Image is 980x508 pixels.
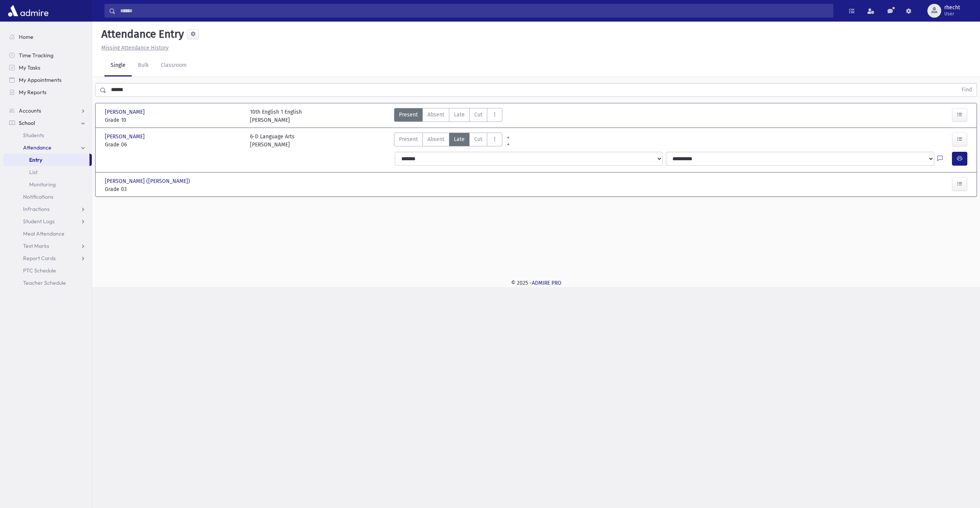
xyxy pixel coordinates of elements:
[394,133,502,149] div: AttTypes
[944,11,960,17] span: User
[23,144,51,151] span: Attendance
[3,227,92,240] a: Meal Attendance
[3,129,92,141] a: Students
[474,135,482,143] span: Cut
[427,135,444,143] span: Absent
[3,86,92,98] a: My Reports
[532,280,561,286] a: ADMIRE PRO
[3,166,92,178] a: List
[23,206,50,212] span: Infractions
[3,277,92,289] a: Teacher Schedule
[19,33,33,40] span: Home
[3,240,92,252] a: Test Marks
[3,203,92,215] a: Infractions
[23,193,53,200] span: Notifications
[105,185,242,193] span: Grade 03
[19,120,35,126] span: School
[474,111,482,119] span: Cut
[23,267,56,274] span: PTC Schedule
[6,3,50,18] img: AdmirePro
[19,89,46,96] span: My Reports
[3,141,92,154] a: Attendance
[101,45,169,51] u: Missing Attendance History
[3,215,92,227] a: Student Logs
[29,169,38,176] span: List
[105,108,146,116] span: [PERSON_NAME]
[3,74,92,86] a: My Appointments
[23,279,66,286] span: Teacher Schedule
[116,4,833,18] input: Search
[3,117,92,129] a: School
[3,61,92,74] a: My Tasks
[105,177,192,185] span: [PERSON_NAME] ([PERSON_NAME])
[23,242,49,249] span: Test Marks
[98,45,169,51] a: Missing Attendance History
[394,108,502,124] div: AttTypes
[23,255,56,262] span: Report Cards
[3,252,92,264] a: Report Cards
[399,135,418,143] span: Present
[98,28,184,41] h5: Attendance Entry
[29,181,56,188] span: Monitoring
[454,135,465,143] span: Late
[944,5,960,11] span: rhecht
[250,108,302,124] div: 10th English 1 English [PERSON_NAME]
[29,156,42,163] span: Entry
[3,191,92,203] a: Notifications
[23,230,65,237] span: Meal Attendance
[3,154,89,166] a: Entry
[3,31,92,43] a: Home
[19,64,40,71] span: My Tasks
[132,55,155,76] a: Bulk
[23,218,55,225] span: Student Logs
[454,111,465,119] span: Late
[399,111,418,119] span: Present
[427,111,444,119] span: Absent
[105,116,242,124] span: Grade 10
[155,55,193,76] a: Classroom
[19,76,61,83] span: My Appointments
[250,133,295,149] div: 6-D Language Arts [PERSON_NAME]
[104,279,968,287] div: © 2025 -
[3,49,92,61] a: Time Tracking
[23,132,44,139] span: Students
[105,141,242,149] span: Grade 06
[3,178,92,191] a: Monitoring
[19,52,53,59] span: Time Tracking
[3,105,92,117] a: Accounts
[104,55,132,76] a: Single
[105,133,146,141] span: [PERSON_NAME]
[19,107,41,114] span: Accounts
[957,83,977,96] button: Find
[3,264,92,277] a: PTC Schedule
